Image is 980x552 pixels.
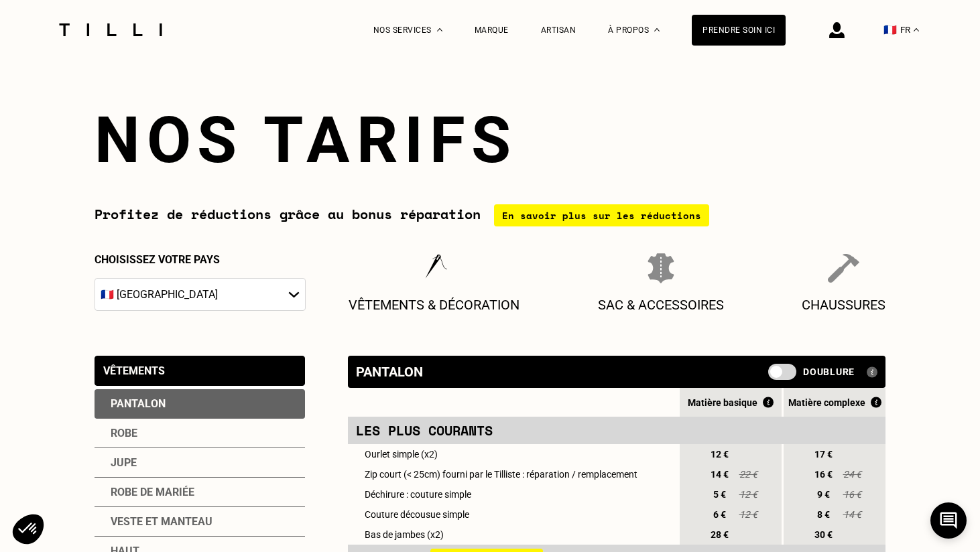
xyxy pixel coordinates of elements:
span: 16 € [842,489,862,500]
span: 22 € [738,469,758,480]
div: Profitez de réductions grâce au bonus réparation [95,204,885,226]
span: 16 € [811,469,835,480]
img: icône connexion [829,22,845,38]
div: Pantalon [356,364,423,380]
span: 12 € [707,449,731,460]
h1: Nos tarifs [95,102,885,178]
td: Couture décousue simple [348,504,678,525]
img: Qu'est ce que le Bonus Réparation ? [763,397,774,408]
img: Menu déroulant [437,28,442,31]
p: Sac & Accessoires [598,297,724,313]
img: Qu'est ce que le Bonus Réparation ? [871,397,881,408]
td: Déchirure : couture simple [348,484,678,504]
div: En savoir plus sur les réductions [494,204,709,226]
div: Pantalon [95,389,305,419]
td: Bas de jambes (x2) [348,525,678,545]
td: Les plus courants [348,417,678,444]
span: Doublure [803,366,855,377]
a: Artisan [541,25,576,35]
td: Ourlet simple (x2) [348,444,678,464]
img: Menu déroulant à propos [654,28,660,31]
span: 12 € [738,489,758,500]
img: menu déroulant [914,28,919,31]
img: Logo du service de couturière Tilli [54,23,167,36]
img: Sac & Accessoires [648,253,674,283]
img: Chaussures [828,253,859,283]
p: Chaussures [802,297,885,313]
span: 14 € [842,509,862,520]
img: Qu'est ce qu'une doublure ? [867,366,877,378]
span: 12 € [738,509,758,520]
span: 24 € [842,469,862,480]
p: Vêtements & décoration [349,297,519,313]
td: Zip court (< 25cm) fourni par le Tilliste : réparation / remplacement [348,464,678,484]
div: Vêtements [103,364,165,377]
div: Matière basique [680,397,782,408]
span: 28 € [707,529,731,540]
span: 9 € [811,489,835,500]
span: 8 € [811,509,835,520]
span: 🇫🇷 [883,23,897,36]
div: Robe [95,419,305,448]
img: Vêtements & décoration [418,253,449,283]
span: 30 € [811,529,835,540]
a: Marque [475,25,509,35]
span: 6 € [707,509,731,520]
span: 14 € [707,469,731,480]
div: Robe de mariée [95,478,305,507]
a: Prendre soin ici [692,15,786,46]
span: 5 € [707,489,731,500]
p: Choisissez votre pays [95,253,306,266]
div: Matière complexe [784,397,885,408]
div: Jupe [95,448,305,478]
span: 17 € [811,449,835,460]
div: Veste et manteau [95,507,305,537]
